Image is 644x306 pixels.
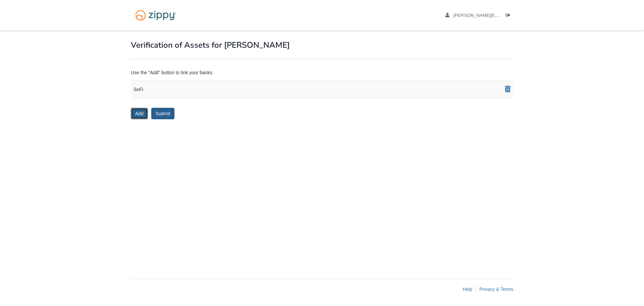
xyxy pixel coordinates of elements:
div: SoFi [131,81,513,98]
a: Privacy & Terms [479,287,513,292]
button: Submit [151,108,175,119]
a: Log out [506,13,513,19]
li: Logout of your account [506,12,513,18]
li: Your account details [445,12,501,18]
span: nolan.sarah@mail.com [453,13,605,18]
img: Logo [131,7,181,24]
button: Add [131,108,148,119]
a: Help [463,287,472,292]
div: Use the "Add" button to link your banks. [131,69,513,76]
h1: Verification of Assets for [PERSON_NAME] [131,41,513,49]
a: edit profile [445,13,605,19]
